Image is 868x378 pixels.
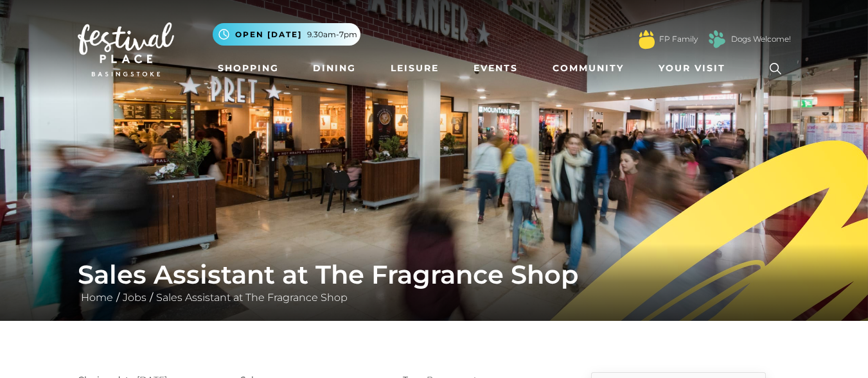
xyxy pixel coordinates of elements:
[308,56,361,80] a: Dining
[153,291,351,304] a: Sales Assistant at The Fragrance Shop
[659,33,698,45] a: FP Family
[653,56,737,80] a: Your Visit
[385,56,444,80] a: Leisure
[78,259,791,290] h1: Sales Assistant at The Fragrance Shop
[78,22,174,76] img: Festival Place Logo
[731,33,791,45] a: Dogs Welcome!
[68,259,801,305] div: / /
[235,29,302,40] span: Open [DATE]
[213,56,284,80] a: Shopping
[120,291,150,304] a: Jobs
[659,62,725,75] span: Your Visit
[213,23,360,46] button: Open [DATE] 9.30am-7pm
[307,29,357,40] span: 9.30am-7pm
[78,291,116,304] a: Home
[547,56,629,80] a: Community
[468,56,523,80] a: Events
